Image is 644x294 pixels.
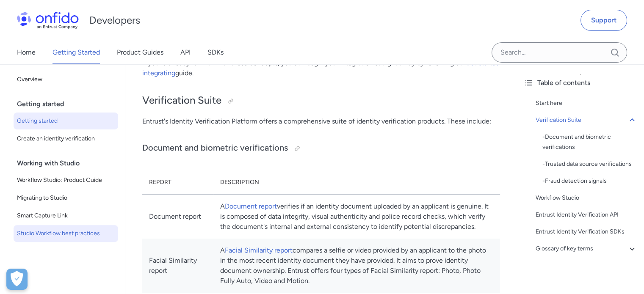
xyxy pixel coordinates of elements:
td: Document report [142,194,213,239]
span: Workflow Studio: Product Guide [17,175,115,185]
a: Home [17,41,36,64]
a: Workflow Studio: Product Guide [14,172,118,189]
div: - Document and biometric verifications [542,132,637,152]
div: - Trusted data source verifications [542,159,637,169]
a: Overview [14,71,118,88]
td: Facial Similarity report [142,239,213,293]
a: -Fraud detection signals [542,176,637,186]
button: Open Preferences [6,269,28,290]
input: Onfido search input field [492,42,627,63]
a: Support [580,10,627,31]
h2: Verification Suite [142,93,500,108]
a: Product Guides [117,41,163,64]
a: -Document and biometric verifications [542,132,637,152]
a: Studio Workflow best practices [14,225,118,242]
a: Create an identity verification [14,130,118,147]
a: Get started integrating [142,59,500,77]
a: Start here [536,98,637,108]
div: Working with Studio [17,155,122,172]
span: Getting started [17,116,115,126]
th: Report [142,170,213,195]
div: - Fraud detection signals [542,176,637,186]
td: A compares a selfie or video provided by an applicant to the photo in the most recent identity do... [213,239,500,293]
div: Getting started [17,96,122,113]
a: API [180,41,191,64]
a: Entrust Identity Verification API [536,210,637,220]
a: Smart Capture Link [14,207,118,224]
span: Create an identity verification [17,134,115,144]
div: Cookie Preferences [6,269,28,290]
a: Migrating to Studio [14,190,118,206]
th: Description [213,170,500,195]
a: Glossary of key terms [536,244,637,254]
h3: Document and biometric verifications [142,142,500,155]
a: Document report [225,202,277,210]
a: Verification Suite [536,115,637,125]
p: Entrust's Identity Verification Platform offers a comprehensive suite of identity verification pr... [142,116,500,126]
a: Facial Similarity report [225,246,293,254]
span: Studio Workflow best practices [17,228,115,239]
a: -Trusted data source verifications [542,159,637,169]
img: Onfido Logo [17,12,79,29]
td: A verifies if an identity document uploaded by an applicant is genuine. It is composed of data in... [213,194,500,239]
div: Table of contents [524,78,637,88]
h1: Developers [89,14,140,27]
a: Getting Started [53,41,100,64]
a: SDKs [207,41,224,64]
span: Overview [17,74,115,85]
span: Migrating to Studio [17,193,115,203]
p: If you’re already familiar with these concepts, you can begin your integration straight away by f... [142,58,500,78]
a: Getting started [14,113,118,129]
a: Entrust Identity Verification SDKs [536,227,637,237]
a: Workflow Studio [536,193,637,203]
span: Smart Capture Link [17,211,115,221]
